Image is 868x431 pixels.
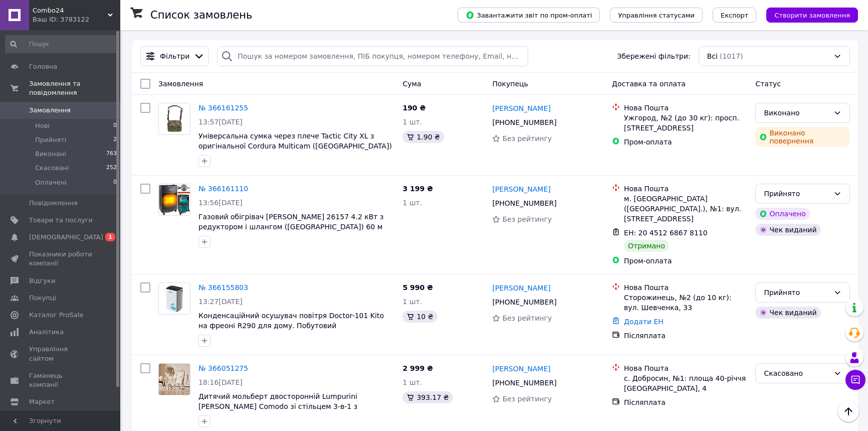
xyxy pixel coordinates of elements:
span: Товари та послуги [29,216,93,225]
a: Газовий обігрівач [PERSON_NAME] 26157 4.2 кВт з редуктором і шлангом ([GEOGRAPHIC_DATA]) 60 м [198,213,383,231]
span: Без рейтингу [502,215,552,223]
a: Створити замовлення [756,11,858,19]
span: Створити замовлення [774,12,850,19]
button: Управління статусами [610,8,703,23]
span: 13:56[DATE] [198,199,243,207]
a: № 366161255 [198,104,248,112]
span: Головна [29,62,57,71]
div: Пром-оплата [624,256,747,266]
span: 1 [105,233,115,241]
span: Прийняті [35,135,66,145]
span: 1 шт. [402,118,422,126]
span: Завантажити звіт по пром-оплаті [466,11,592,20]
img: Фото товару [166,103,182,134]
span: Показники роботи компанії [29,250,93,268]
span: Cума [402,80,421,88]
div: 10 ₴ [402,311,437,323]
span: Combo24 [33,6,108,15]
div: [PHONE_NUMBER] [490,295,558,309]
div: Виконано [764,107,829,118]
a: Універсальна сумка через плече Tactic City XL з оригінальної Cordura Multicam ([GEOGRAPHIC_DATA]) [198,132,392,150]
a: Додати ЕН [624,318,664,326]
a: [PERSON_NAME] [492,184,550,194]
a: Фото товару [158,103,190,135]
span: Доставка та оплата [612,80,686,88]
div: м. [GEOGRAPHIC_DATA] ([GEOGRAPHIC_DATA].), №1: вул. [STREET_ADDRESS] [624,194,747,224]
a: [PERSON_NAME] [492,103,550,113]
a: [PERSON_NAME] [492,283,550,293]
div: Ужгород, №2 (до 30 кг): просп. [STREET_ADDRESS] [624,113,747,133]
a: Дитячий мольберт двосторонній Lumpurini [PERSON_NAME] Comodo зі стільцем 3-в-1 з регулюванням вис... [198,392,357,420]
button: Наверх [838,401,859,422]
span: Без рейтингу [502,134,552,142]
span: 3 199 ₴ [402,185,433,193]
span: Управління статусами [618,12,695,19]
div: Чек виданий [755,224,820,236]
span: Без рейтингу [502,395,552,403]
span: ЕН: 20 4512 6867 8110 [624,229,708,237]
img: Фото товару [159,184,190,215]
span: [DEMOGRAPHIC_DATA] [29,233,103,242]
span: Покупці [29,294,56,303]
a: [PERSON_NAME] [492,364,550,374]
span: 0 [113,178,117,187]
span: 18:16[DATE] [198,378,243,386]
span: 2 999 ₴ [402,364,433,372]
span: 1 шт. [402,199,422,207]
span: 252 [106,164,117,173]
div: Оплачено [755,208,809,220]
a: № 366051275 [198,364,248,372]
span: 13:57[DATE] [198,118,243,126]
div: Нова Пошта [624,282,747,293]
button: Чат з покупцем [845,370,865,390]
span: (1017) [720,52,743,60]
span: Покупець [492,80,528,88]
div: Нова Пошта [624,184,747,194]
span: Фільтри [160,51,189,61]
div: Чек виданий [755,307,820,319]
span: 2 [113,135,117,145]
a: Фото товару [158,363,190,395]
span: Маркет [29,397,55,406]
div: Сторожинець, №2 (до 10 кг): вул. Шевченка, 33 [624,293,747,313]
img: Фото товару [159,364,190,395]
span: Замовлення та повідомлення [29,79,120,97]
img: Фото товару [159,283,190,314]
div: 1.90 ₴ [402,131,444,143]
div: с. Добросин, №1: площа 40-річчя [GEOGRAPHIC_DATA], 4 [624,373,747,393]
span: 1 шт. [402,298,422,306]
a: Конденсаційний осушувач повітря Doctor-101 Kito на фреоні R290 для дому. Побутовий вологопоглинач з [198,312,384,340]
span: Скасовані [35,164,69,173]
div: 393.17 ₴ [402,391,453,403]
div: [PHONE_NUMBER] [490,376,558,390]
div: Скасовано [764,368,829,379]
button: Створити замовлення [766,8,858,23]
span: Нові [35,121,50,130]
div: Ваш ID: 3783122 [33,15,120,24]
span: Замовлення [158,80,203,88]
span: 1 шт. [402,378,422,386]
span: Оплачені [35,178,67,187]
span: Аналітика [29,328,64,337]
input: Пошук [5,35,118,53]
div: Пром-оплата [624,137,747,147]
span: 13:27[DATE] [198,298,243,306]
div: Післяплата [624,397,747,407]
div: [PHONE_NUMBER] [490,196,558,210]
span: Всі [707,51,718,61]
div: Виконано повернення [755,127,850,147]
div: Прийнято [764,188,829,199]
span: Без рейтингу [502,314,552,322]
div: Нова Пошта [624,103,747,113]
span: Гаманець компанії [29,371,93,389]
span: 0 [113,121,117,130]
span: Повідомлення [29,199,78,208]
div: Післяплата [624,331,747,341]
a: Фото товару [158,282,190,315]
a: Фото товару [158,184,190,216]
span: Збережені фільтри: [617,51,690,61]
